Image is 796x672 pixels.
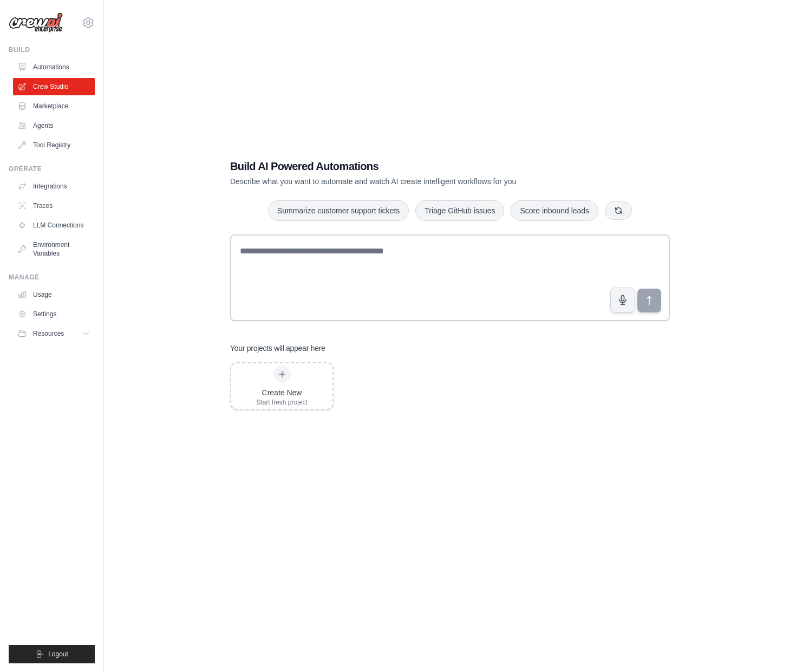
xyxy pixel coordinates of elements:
a: Automations [13,58,95,76]
button: Score inbound leads [511,200,598,221]
h3: Your projects will appear here [230,343,325,354]
span: Logout [48,650,68,658]
a: Environment Variables [13,236,95,262]
div: Start fresh project [256,398,308,407]
span: Resources [33,329,64,338]
a: Agents [13,117,95,134]
button: Click to speak your automation idea [610,288,635,312]
button: Resources [13,325,95,342]
div: Manage [9,273,95,282]
button: Triage GitHub issues [415,200,504,221]
p: Describe what you want to automate and watch AI create intelligent workflows for you [230,176,594,187]
button: Logout [9,645,95,663]
img: Logo [9,12,63,33]
a: Traces [13,197,95,214]
a: Integrations [13,178,95,195]
div: Create New [256,387,308,398]
h1: Build AI Powered Automations [230,159,594,174]
a: Usage [13,286,95,303]
a: Tool Registry [13,136,95,154]
a: Crew Studio [13,78,95,95]
button: Summarize customer support tickets [268,200,409,221]
a: LLM Connections [13,217,95,234]
div: Build [9,45,95,54]
button: Get new suggestions [605,201,632,220]
div: Operate [9,165,95,173]
a: Settings [13,305,95,323]
a: Marketplace [13,97,95,115]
